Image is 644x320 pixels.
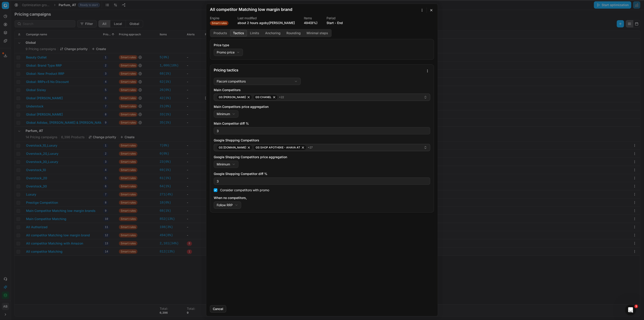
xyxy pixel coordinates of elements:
[256,146,300,149] span: GS:SHOP APOTHEKE - AHAVA AT
[214,68,424,72] div: Pricing tactics
[210,21,228,25] span: Smart rules
[214,88,430,92] label: Main Competitors
[625,305,636,315] iframe: Intercom live chat
[308,146,313,149] span: + 27
[210,17,228,20] dt: Engine
[217,79,246,84] div: Flaconi competitors
[211,30,230,36] button: Products
[284,30,304,36] button: Rounding
[214,43,430,47] label: Price type
[214,196,430,200] label: When no competitors,
[214,104,430,109] label: Main Competitors price aggregation
[262,30,284,36] button: Anchoring
[304,21,317,25] a: 494(8%)
[214,138,430,143] label: Google Shopping Competitors
[210,7,292,12] h2: All competitor Matching low margin brand
[220,188,269,192] label: Consider competitors with promo
[214,144,430,151] button: GS:[DOMAIN_NAME]GS:SHOP APOTHEKE - AHAVA AT+27
[214,94,430,101] button: GS:[PERSON_NAME]GS:CHANEL+22
[238,17,295,20] dt: Last modified
[219,146,246,149] span: GS:[DOMAIN_NAME]
[327,21,334,25] button: Start
[304,17,317,20] dt: Items
[214,172,430,176] label: Google Shopping Competitor diff %
[255,95,272,99] span: GS:CHANEL
[337,21,343,25] button: End
[238,21,295,25] span: about 2 hours ago by [PERSON_NAME]
[634,305,638,308] span: 1
[247,30,262,36] button: Limits
[214,155,430,159] label: Google Shopping Competitors price aggregation
[279,95,284,99] span: + 22
[327,17,343,20] dt: Period
[230,30,247,36] button: Tactics
[219,95,246,99] span: GS:[PERSON_NAME]
[210,305,226,313] button: Cancel
[335,21,336,25] span: -
[214,121,430,126] label: Main Competitor diff %
[304,30,331,36] button: Minimal steps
